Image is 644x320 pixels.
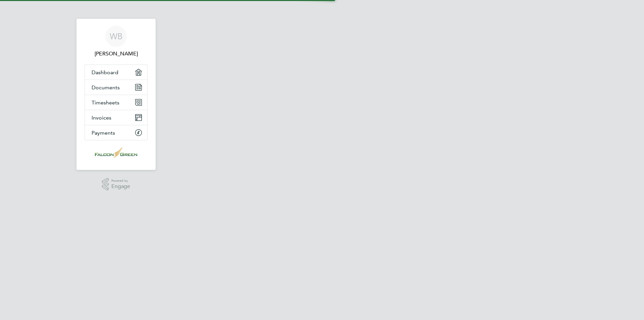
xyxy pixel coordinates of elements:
[85,65,147,80] a: Dashboard
[111,178,130,184] span: Powered by
[92,69,118,76] span: Dashboard
[95,147,137,158] img: falcongreen-logo-retina.png
[76,19,156,170] nav: Main navigation
[85,50,148,58] span: Winston Branker
[92,115,111,121] span: Invoices
[85,95,147,110] a: Timesheets
[85,110,147,125] a: Invoices
[85,26,148,58] a: WB[PERSON_NAME]
[85,80,147,95] a: Documents
[92,99,119,106] span: Timesheets
[85,147,148,158] a: Go to home page
[85,125,147,140] a: Payments
[92,130,115,136] span: Payments
[102,178,130,191] a: Powered byEngage
[110,32,122,41] span: WB
[92,84,120,91] span: Documents
[111,184,130,189] span: Engage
